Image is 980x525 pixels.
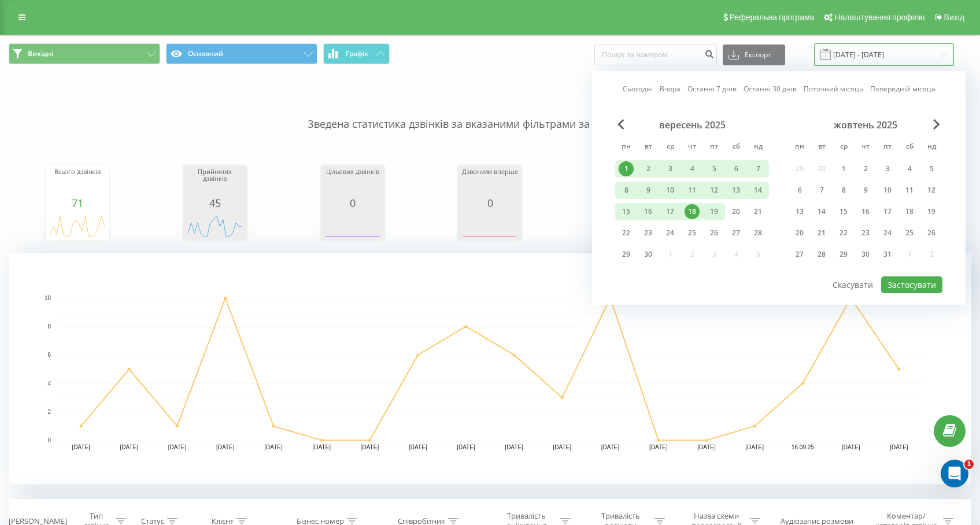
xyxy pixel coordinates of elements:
[661,139,679,156] abbr: середа
[725,160,747,178] div: сб 6 вер 2025 р.
[28,49,53,58] span: Вихідні
[324,209,382,243] svg: A chart.
[858,247,873,262] div: 30
[47,323,51,330] text: 8
[877,203,898,220] div: пт 17 жовт 2025 р.
[681,224,703,242] div: чт 25 вер 2025 р.
[842,444,860,450] text: [DATE]
[855,203,877,220] div: чт 16 жовт 2025 р.
[833,224,855,242] div: ср 22 жовт 2025 р.
[833,160,855,178] div: ср 1 жовт 2025 р.
[461,197,519,209] div: 0
[663,161,678,176] div: 3
[924,161,939,176] div: 5
[649,444,668,450] text: [DATE]
[901,139,918,156] abbr: субота
[168,444,187,450] text: [DATE]
[615,203,637,220] div: пн 15 вер 2025 р.
[323,43,390,64] button: Графік
[750,161,765,176] div: 7
[685,183,700,198] div: 11
[660,83,681,94] a: Вчора
[725,203,747,220] div: сб 20 вер 2025 р.
[890,444,908,450] text: [DATE]
[730,13,815,22] span: Реферальна програма
[681,182,703,199] div: чт 11 вер 2025 р.
[637,246,659,263] div: вт 30 вер 2025 р.
[813,139,830,156] abbr: вівторок
[9,94,971,132] p: Зведена статистика дзвінків за вказаними фільтрами за обраний період
[902,225,917,241] div: 25
[902,204,917,219] div: 18
[792,247,807,262] div: 27
[750,225,765,241] div: 28
[685,204,700,219] div: 18
[324,168,382,197] div: Цільових дзвінків
[728,161,744,176] div: 6
[697,444,716,450] text: [DATE]
[811,246,833,263] div: вт 28 жовт 2025 р.
[880,247,895,262] div: 31
[920,203,942,220] div: нд 19 жовт 2025 р.
[747,224,769,242] div: нд 28 вер 2025 р.
[707,161,722,176] div: 5
[835,139,852,156] abbr: середа
[877,224,898,242] div: пт 24 жовт 2025 р.
[811,224,833,242] div: вт 21 жовт 2025 р.
[920,160,942,178] div: нд 5 жовт 2025 р.
[703,160,725,178] div: пт 5 вер 2025 р.
[814,204,829,219] div: 14
[728,225,744,241] div: 27
[833,246,855,263] div: ср 29 жовт 2025 р.
[789,119,942,131] div: жовтень 2025
[833,182,855,199] div: ср 8 жовт 2025 р.
[728,204,744,219] div: 20
[789,203,811,220] div: пн 13 жовт 2025 р.
[858,183,873,198] div: 9
[615,182,637,199] div: пн 8 вер 2025 р.
[902,161,917,176] div: 4
[216,444,235,450] text: [DATE]
[789,182,811,199] div: пн 6 жовт 2025 р.
[703,203,725,220] div: пт 19 вер 2025 р.
[811,203,833,220] div: вт 14 жовт 2025 р.
[685,225,700,241] div: 25
[639,139,657,156] abbr: вівторок
[857,139,874,156] abbr: четвер
[707,225,722,241] div: 26
[619,204,634,219] div: 15
[814,247,829,262] div: 28
[619,225,634,241] div: 22
[619,161,634,176] div: 1
[834,13,924,22] span: Налаштування профілю
[619,247,634,262] div: 29
[898,160,920,178] div: сб 4 жовт 2025 р.
[833,203,855,220] div: ср 15 жовт 2025 р.
[361,444,379,450] text: [DATE]
[920,182,942,199] div: нд 12 жовт 2025 р.
[725,224,747,242] div: сб 27 вер 2025 р.
[855,182,877,199] div: чт 9 жовт 2025 р.
[186,197,244,209] div: 45
[45,295,51,301] text: 10
[881,276,942,293] button: Застосувати
[637,203,659,220] div: вт 16 вер 2025 р.
[461,209,519,243] div: A chart.
[858,161,873,176] div: 2
[615,224,637,242] div: пн 22 вер 2025 р.
[880,183,895,198] div: 10
[804,83,863,94] a: Поточний місяць
[637,182,659,199] div: вт 9 вер 2025 р.
[47,380,51,387] text: 4
[681,203,703,220] div: чт 18 вер 2025 р.
[826,276,879,293] button: Скасувати
[877,160,898,178] div: пт 3 жовт 2025 р.
[880,204,895,219] div: 17
[186,209,244,243] div: A chart.
[836,225,851,241] div: 22
[312,444,331,450] text: [DATE]
[9,43,160,64] button: Вихідні
[727,139,745,156] abbr: субота
[933,119,940,130] span: Next Month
